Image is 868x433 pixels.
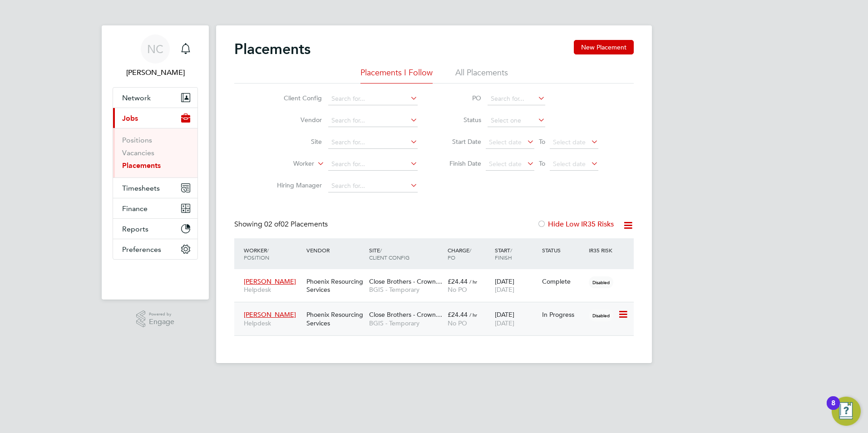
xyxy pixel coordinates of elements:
span: Engage [149,318,174,326]
li: All Placements [455,67,508,84]
span: No PO [448,319,467,327]
span: Select date [553,138,586,146]
span: £24.44 [448,277,468,285]
span: Helpdesk [244,319,302,327]
div: IR35 Risk [587,242,618,258]
input: Search for... [328,114,418,127]
span: [PERSON_NAME] [244,277,296,285]
img: fastbook-logo-retina.png [113,269,198,283]
label: Start Date [440,138,481,146]
span: 02 Placements [264,220,328,229]
button: Preferences [113,239,197,259]
span: Naomi Conn [113,67,198,78]
a: [PERSON_NAME]HelpdeskPhoenix Resourcing ServicesClose Brothers - Crown…BGIS - Temporary£24.44 / h... [242,305,634,313]
label: Status [440,116,481,124]
span: Close Brothers - Crown… [369,277,442,285]
div: Charge [445,242,493,266]
a: [PERSON_NAME]HelpdeskPhoenix Resourcing ServicesClose Brothers - Crown…BGIS - Temporary£24.44 / h... [242,272,634,280]
button: Reports [113,219,197,239]
span: Close Brothers - Crown… [369,310,442,319]
div: [DATE] [493,306,540,331]
span: / hr [469,278,477,285]
a: Positions [122,136,152,144]
button: New Placement [574,40,634,54]
label: Finish Date [440,159,481,167]
label: Hide Low IR35 Risks [537,220,614,229]
div: In Progress [542,310,585,319]
label: Client Config [270,94,322,102]
a: Go to home page [113,269,198,283]
input: Search for... [488,93,545,105]
span: 02 of [264,220,281,229]
span: [PERSON_NAME] [244,310,296,319]
span: £24.44 [448,310,468,319]
label: Vendor [270,116,322,124]
a: Vacancies [122,148,154,157]
div: Jobs [113,128,197,177]
input: Search for... [328,180,418,192]
input: Search for... [328,93,418,105]
span: Powered by [149,310,174,318]
span: / hr [469,311,477,318]
input: Search for... [328,158,418,171]
span: To [536,157,548,169]
div: Site [367,242,445,266]
a: NC[PERSON_NAME] [113,34,198,78]
div: Complete [542,277,585,285]
button: Jobs [113,108,197,128]
span: Preferences [122,245,161,254]
label: Hiring Manager [270,181,322,189]
h2: Placements [234,40,311,58]
span: Select date [489,160,522,168]
span: No PO [448,285,467,294]
span: Disabled [589,310,613,321]
div: Worker [242,242,304,266]
a: Powered byEngage [136,310,175,328]
label: Worker [262,159,314,168]
div: Status [540,242,587,258]
li: Placements I Follow [360,67,433,84]
div: 8 [831,403,835,415]
label: PO [440,94,481,102]
label: Site [270,138,322,146]
div: Vendor [304,242,367,258]
span: [DATE] [495,319,514,327]
span: To [536,136,548,148]
a: Placements [122,161,161,170]
div: Phoenix Resourcing Services [304,306,367,331]
span: NC [147,43,163,55]
span: Select date [553,160,586,168]
div: Showing [234,220,330,229]
button: Network [113,88,197,108]
span: / Finish [495,246,512,261]
span: / PO [448,246,471,261]
span: [DATE] [495,285,514,294]
span: BGIS - Temporary [369,319,443,327]
input: Select one [488,114,545,127]
div: [DATE] [493,273,540,298]
span: Helpdesk [244,285,302,294]
span: Select date [489,138,522,146]
div: Phoenix Resourcing Services [304,273,367,298]
input: Search for... [328,136,418,149]
button: Timesheets [113,178,197,198]
span: Network [122,93,151,102]
span: Timesheets [122,184,160,192]
span: Disabled [589,276,613,288]
span: / Client Config [369,246,409,261]
span: Reports [122,225,148,233]
span: / Position [244,246,269,261]
span: Finance [122,204,148,213]
nav: Main navigation [102,25,209,300]
span: BGIS - Temporary [369,285,443,294]
button: Open Resource Center, 8 new notifications [832,397,861,426]
div: Start [493,242,540,266]
button: Finance [113,198,197,218]
span: Jobs [122,114,138,123]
